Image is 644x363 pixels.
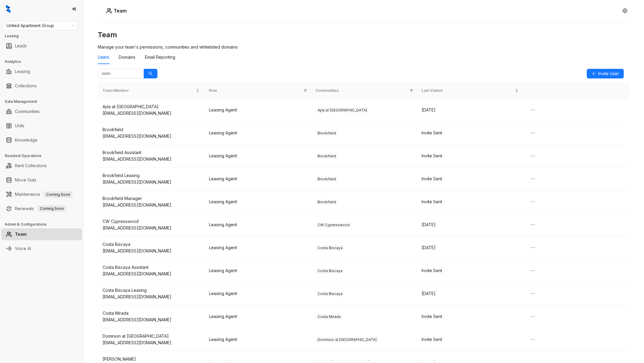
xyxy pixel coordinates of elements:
td: Leasing Agent [204,145,311,167]
button: Invite User [587,69,624,78]
li: Collections [1,80,82,92]
span: Costa Biscaya [315,291,345,297]
span: ellipsis [530,131,535,135]
span: filter [410,89,413,92]
div: [EMAIL_ADDRESS][DOMAIN_NAME] [103,339,199,346]
div: [DATE] [422,107,518,113]
span: CW Cypresswood [315,222,352,228]
td: Leasing Agent [204,213,311,236]
span: ellipsis [530,153,535,158]
li: Rent Collections [1,160,82,172]
div: Costa Biscaya [103,241,199,248]
span: Invite User [598,70,619,77]
div: [EMAIL_ADDRESS][DOMAIN_NAME] [103,110,199,117]
div: [EMAIL_ADDRESS][DOMAIN_NAME] [103,248,199,254]
div: Invite Sent [422,336,518,343]
div: Invite Sent [422,267,518,274]
div: Invite Sent [422,313,518,320]
li: Communities [1,106,82,117]
div: [EMAIL_ADDRESS][DOMAIN_NAME] [103,202,199,208]
div: [DATE] [422,221,518,228]
li: Knowledge [1,134,82,146]
span: plus [592,72,596,76]
th: Team Member [98,83,204,99]
span: Costa Mirada [315,314,343,320]
li: Leads [1,40,82,52]
span: filter [304,89,307,92]
img: Users [106,8,112,14]
td: Leasing Agent [204,167,311,190]
span: Communities [315,88,408,94]
td: Leasing Agent [204,99,311,122]
div: [EMAIL_ADDRESS][DOMAIN_NAME] [103,225,199,231]
a: Knowledge [15,134,38,146]
a: RenewalsComing Soon [15,203,66,215]
div: Costa Biscaya Assistant [103,264,199,271]
span: Brookfield [315,130,338,136]
div: Domains [119,54,135,61]
span: Dominion at [GEOGRAPHIC_DATA] [315,337,379,343]
span: setting [623,8,627,13]
span: ellipsis [530,291,535,296]
h3: Admin & Configurations [5,222,83,227]
div: Brookfield Leasing [103,172,199,179]
span: filter [302,87,308,95]
th: Role [204,83,311,99]
div: Invite Sent [422,198,518,205]
div: [EMAIL_ADDRESS][DOMAIN_NAME] [103,133,199,139]
td: Leasing Agent [204,236,311,259]
h3: Resident Operations [5,153,83,159]
span: Brookfield [315,199,338,205]
img: logo [6,5,10,13]
span: ellipsis [530,222,535,227]
div: [EMAIL_ADDRESS][DOMAIN_NAME] [103,317,199,323]
span: Coming Soon [38,205,66,212]
td: Leasing Agent [204,122,311,145]
div: Brookfield [103,126,199,133]
span: Costa Biscaya [315,245,345,251]
a: Collections [15,80,37,92]
span: United Apartment Group [7,21,74,30]
span: Role [209,88,301,94]
span: ellipsis [530,199,535,204]
h3: Data Management [5,99,83,104]
td: Leasing Agent [204,328,311,351]
div: [EMAIL_ADDRESS][DOMAIN_NAME] [103,271,199,277]
li: Units [1,120,82,132]
span: Ayla at [GEOGRAPHIC_DATA] [315,107,369,113]
div: Brookfield Manager [103,195,199,202]
div: Costa Mirada [103,310,199,317]
span: Brookfield [315,153,338,159]
div: Email Reporting [145,54,175,61]
span: ellipsis [530,108,535,112]
span: ellipsis [530,268,535,273]
div: Ayla at [GEOGRAPHIC_DATA] [103,103,199,110]
li: Maintenance [1,188,82,200]
span: ellipsis [530,176,535,181]
div: [EMAIL_ADDRESS][DOMAIN_NAME] [103,156,199,162]
span: Manage your team's permissions, communities and whitelisted domains [98,44,238,49]
div: [PERSON_NAME] [103,356,199,362]
span: Team Member [103,88,195,94]
li: Move Outs [1,174,82,186]
a: Leads [15,40,27,52]
li: Voice AI [1,243,82,255]
span: Coming Soon [44,191,72,198]
th: Last Visited [417,83,523,99]
span: Last Visited [422,88,514,94]
span: ellipsis [530,245,535,250]
div: [EMAIL_ADDRESS][DOMAIN_NAME] [103,179,199,185]
div: [DATE] [422,290,518,297]
div: [DATE] [422,244,518,251]
a: Move Outs [15,174,36,186]
div: Invite Sent [422,153,518,159]
a: Rent Collections [15,160,47,172]
div: CW Cypresswood [103,218,199,225]
a: Voice AI [15,243,31,255]
span: search [148,72,153,76]
td: Leasing Agent [204,259,311,282]
div: Costa Biscaya Leasing [103,287,199,294]
a: Leasing [15,66,30,77]
div: Users [98,54,109,61]
td: Leasing Agent [204,282,311,305]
